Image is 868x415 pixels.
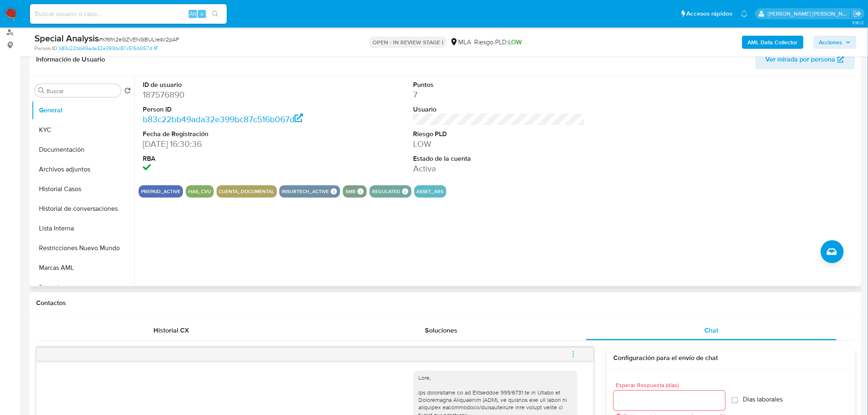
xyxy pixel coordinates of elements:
span: Ver mirada por persona [766,50,836,69]
button: Historial de conversaciones [32,199,134,219]
button: Acciones [813,36,857,49]
dd: 187576890 [143,89,315,100]
button: KYC [32,120,134,140]
b: AML Data Collector [748,36,798,49]
span: Chat [705,326,719,335]
dd: Activa [413,163,585,174]
dd: 7 [413,89,585,100]
span: Acciones [819,36,843,49]
a: b83c22bb49ada32e399bc87c516b067d [59,45,158,52]
span: Días laborales [743,395,783,404]
h1: Información de Usuario [36,55,105,64]
span: Soluciones [425,326,458,335]
button: search-icon [207,8,224,20]
button: Volver al orden por defecto [124,87,131,96]
button: Historial Casos [32,179,134,199]
button: Archivos adjuntos [32,160,134,179]
span: Alt [190,10,196,18]
dt: Estado de la cuenta [413,154,585,163]
button: menu-action [560,344,587,364]
span: Riesgo PLD: [474,38,522,47]
dd: [DATE] 16:30:36 [143,138,315,150]
span: LOW [508,37,522,47]
b: Special Analysis [34,32,99,45]
span: s [201,10,203,18]
a: Notificaciones [741,10,748,17]
a: Salir [853,9,862,18]
a: b83c22bb49ada32e399bc87c516b067d [143,113,303,125]
dd: LOW [413,138,585,150]
span: # Kf6fn2eGZVENGBULresV2pAF [99,35,179,43]
button: Restricciones Nuevo Mundo [32,238,134,258]
dt: ID de usuario [143,80,315,89]
button: Direcciones [32,278,134,297]
dt: Person ID [143,105,315,114]
dt: Fecha de Registración [143,130,315,139]
input: Días laborales [732,397,738,404]
dt: Puntos [413,80,585,89]
h3: Configuración para el envío de chat [614,354,848,362]
dt: Riesgo PLD [413,130,585,139]
button: General [32,100,134,120]
b: Person ID [34,45,57,52]
p: roberto.munoz@mercadolibre.com [768,10,851,18]
input: Buscar [46,87,118,95]
span: 3.161.2 [852,19,864,26]
h1: Contactos [36,299,855,307]
input: Buscar usuario o caso... [30,9,227,19]
input: days_to_wait [614,395,725,406]
dt: RBA [143,154,315,163]
button: Marcas AML [32,258,134,278]
button: Lista Interna [32,219,134,238]
button: AML Data Collector [742,36,804,49]
button: Documentación [32,140,134,160]
dt: Usuario [413,105,585,114]
div: MLA [450,38,471,47]
span: Accesos rápidos [687,9,733,18]
button: Buscar [38,87,45,94]
span: Historial CX [153,326,189,335]
button: Ver mirada por persona [755,50,855,69]
p: OPEN - IN REVIEW STAGE I [369,36,447,48]
span: Esperar Respuesta (días) [616,382,728,388]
